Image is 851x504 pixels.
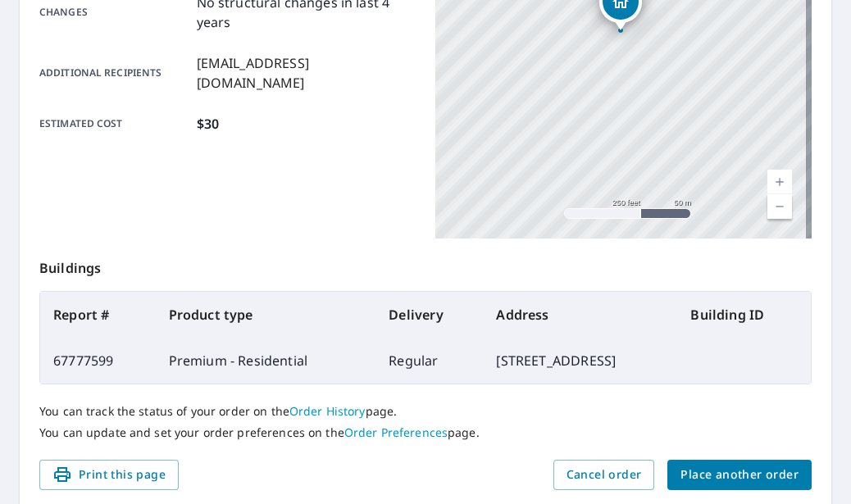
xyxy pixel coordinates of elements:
[197,114,219,134] p: $30
[39,53,190,93] p: Additional recipients
[197,53,416,93] p: [EMAIL_ADDRESS][DOMAIN_NAME]
[39,425,812,440] p: You can update and set your order preferences on the page.
[289,403,366,419] a: Order History
[553,460,655,490] button: Cancel order
[156,338,376,384] td: Premium - Residential
[40,338,156,384] td: 67777599
[483,338,677,384] td: [STREET_ADDRESS]
[156,292,376,338] th: Product type
[40,292,156,338] th: Report #
[39,404,812,419] p: You can track the status of your order on the page.
[667,460,812,490] button: Place another order
[39,114,190,134] p: Estimated cost
[52,465,166,485] span: Print this page
[344,425,448,440] a: Order Preferences
[375,338,483,384] td: Regular
[483,292,677,338] th: Address
[39,460,179,490] button: Print this page
[767,194,792,219] a: Current Level 17, Zoom Out
[677,292,811,338] th: Building ID
[375,292,483,338] th: Delivery
[567,465,642,485] span: Cancel order
[39,238,812,291] p: Buildings
[767,170,792,194] a: Current Level 17, Zoom In
[680,465,799,485] span: Place another order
